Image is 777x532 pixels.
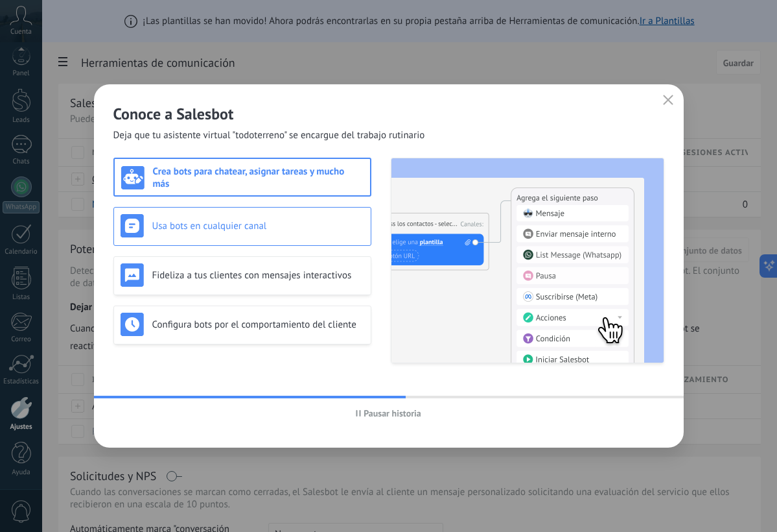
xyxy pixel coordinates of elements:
span: Deja que tu asistente virtual "todoterreno" se encargue del trabajo rutinario [113,129,425,142]
h3: Usa bots en cualquier canal [152,220,364,232]
h3: Fideliza a tus clientes con mensajes interactivos [152,269,364,282]
span: Pausar historia [364,409,421,418]
h3: Crea bots para chatear, asignar tareas y mucho más [153,165,364,190]
h3: Configura bots por el comportamiento del cliente [152,319,364,331]
h2: Conoce a Salesbot [113,104,664,124]
button: Pausar historia [350,404,427,423]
